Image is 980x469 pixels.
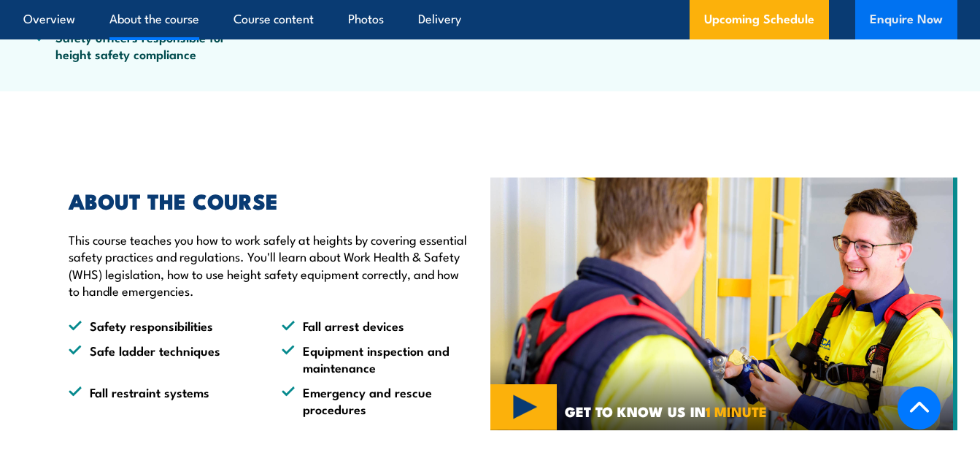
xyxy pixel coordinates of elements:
li: Emergency and rescue procedures [282,384,468,418]
img: Work Safely at Heights TRAINING (2) [490,178,957,430]
li: Fall restraint systems [69,384,255,418]
span: GET TO KNOW US IN [565,405,767,418]
p: This course teaches you how to work safely at heights by covering essential safety practices and ... [69,231,468,300]
li: Fall arrest devices [282,317,468,334]
h2: ABOUT THE COURSE [69,191,468,210]
li: Safety officers responsible for height safety compliance [34,28,232,63]
li: Safe ladder techniques [69,342,255,376]
strong: 1 MINUTE [706,400,767,422]
li: Safety responsibilities [69,317,255,334]
li: Equipment inspection and maintenance [282,342,468,376]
